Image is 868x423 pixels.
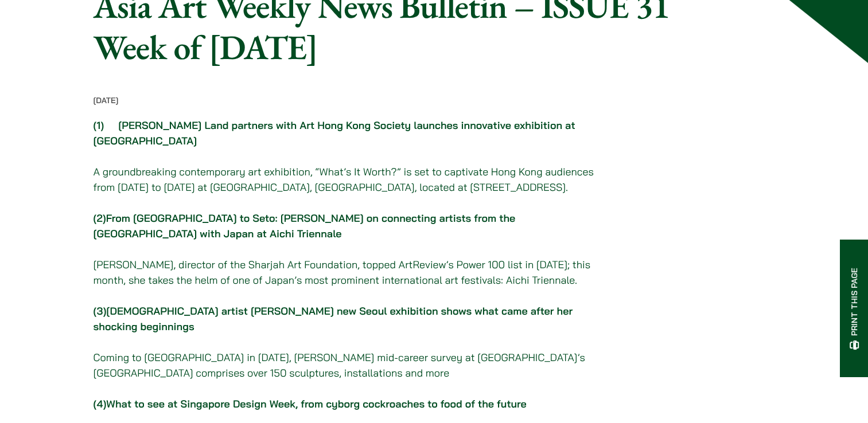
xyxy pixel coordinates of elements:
[94,304,573,333] strong: (3)
[94,257,605,288] p: [PERSON_NAME], director of the Sharjah Art Foundation, topped ArtReview’s Power 100 list in [DATE...
[94,350,605,381] p: Coming to [GEOGRAPHIC_DATA] in [DATE], [PERSON_NAME] mid-career survey at [GEOGRAPHIC_DATA]’s [GE...
[94,211,516,240] strong: (2)
[94,211,516,240] a: From [GEOGRAPHIC_DATA] to Seto: [PERSON_NAME] on connecting artists from the [GEOGRAPHIC_DATA] wi...
[94,164,605,195] p: A groundbreaking contemporary art exhibition, “What’s It Worth?” is set to captivate Hong Kong au...
[106,397,526,410] a: What to see at Singapore Design Week, from cyborg cockroaches to food of the future
[94,119,104,132] strong: (1)
[94,95,119,105] time: [DATE]
[94,397,107,410] b: (4)
[94,304,573,333] a: [DEMOGRAPHIC_DATA] artist [PERSON_NAME] new Seoul exhibition shows what came after her shocking b...
[94,119,575,147] a: [PERSON_NAME] Land partners with Art Hong Kong Society launches innovative exhibition at [GEOGRAP...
